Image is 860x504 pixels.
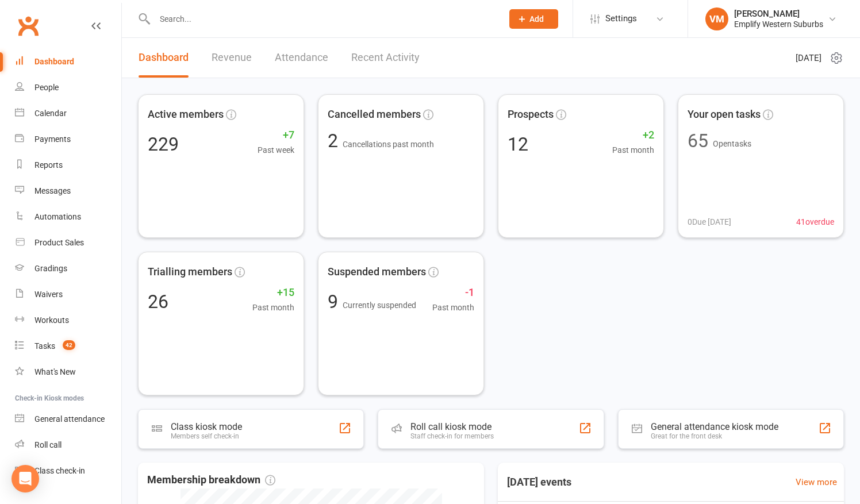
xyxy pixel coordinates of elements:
a: What's New [15,359,121,385]
div: Great for the front desk [651,432,778,440]
div: Members self check-in [171,432,242,440]
div: Messages [34,186,71,195]
span: +15 [252,284,294,301]
span: Membership breakdown [147,472,275,488]
span: Add [529,14,544,24]
div: General attendance kiosk mode [651,421,778,432]
div: 229 [148,135,179,153]
div: [PERSON_NAME] [734,9,823,19]
a: Product Sales [15,230,121,256]
div: Reports [34,160,63,170]
span: Active members [148,106,224,123]
div: General attendance [34,414,105,424]
span: Trialling members [148,264,232,280]
span: Past month [252,301,294,314]
a: Waivers [15,282,121,307]
span: Past month [432,301,474,314]
div: Payments [34,134,71,144]
span: [DATE] [796,51,821,65]
span: 41 overdue [796,216,834,228]
div: Class check-in [34,466,85,475]
div: Product Sales [34,238,84,247]
a: Tasks 42 [15,333,121,359]
span: -1 [432,284,474,301]
span: Suspended members [328,264,426,280]
a: Recent Activity [351,38,420,78]
a: Gradings [15,256,121,282]
span: Cancelled members [328,106,421,123]
div: Calendar [34,109,67,118]
a: Automations [15,204,121,230]
span: Prospects [508,106,554,123]
div: 9 [328,293,416,311]
div: 12 [508,135,528,153]
div: Open Intercom Messenger [11,465,39,493]
a: Payments [15,126,121,152]
div: Dashboard [34,57,74,66]
div: VM [705,7,728,30]
div: Tasks [34,341,55,351]
span: +7 [258,127,294,144]
div: Automations [34,212,81,221]
div: Roll call kiosk mode [410,421,494,432]
a: General attendance kiosk mode [15,406,121,432]
a: Clubworx [14,11,43,40]
div: Roll call [34,440,62,449]
div: Emplify Western Suburbs [734,19,823,29]
div: Gradings [34,264,67,273]
div: Staff check-in for members [410,432,494,440]
span: 2 [328,130,343,152]
span: Settings [605,6,637,32]
div: 65 [688,132,708,150]
span: +2 [612,127,654,144]
span: Past month [612,144,654,156]
a: Dashboard [15,49,121,75]
a: Attendance [275,38,328,78]
input: Search... [151,11,494,27]
div: Waivers [34,290,63,299]
span: 42 [63,340,75,350]
span: Past week [258,144,294,156]
a: Messages [15,178,121,204]
a: Dashboard [139,38,189,78]
span: Cancellations past month [343,140,434,149]
span: Open tasks [713,139,751,148]
a: People [15,75,121,101]
a: View more [796,475,837,489]
span: Currently suspended [343,301,416,310]
a: Roll call [15,432,121,458]
span: Your open tasks [688,106,761,123]
a: Revenue [212,38,252,78]
div: Workouts [34,316,69,325]
button: Add [509,9,558,29]
a: Reports [15,152,121,178]
div: 26 [148,293,168,311]
h3: [DATE] events [498,472,581,493]
a: Class kiosk mode [15,458,121,484]
span: 0 Due [DATE] [688,216,731,228]
div: What's New [34,367,76,376]
div: People [34,83,59,92]
a: Workouts [15,307,121,333]
a: Calendar [15,101,121,126]
div: Class kiosk mode [171,421,242,432]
